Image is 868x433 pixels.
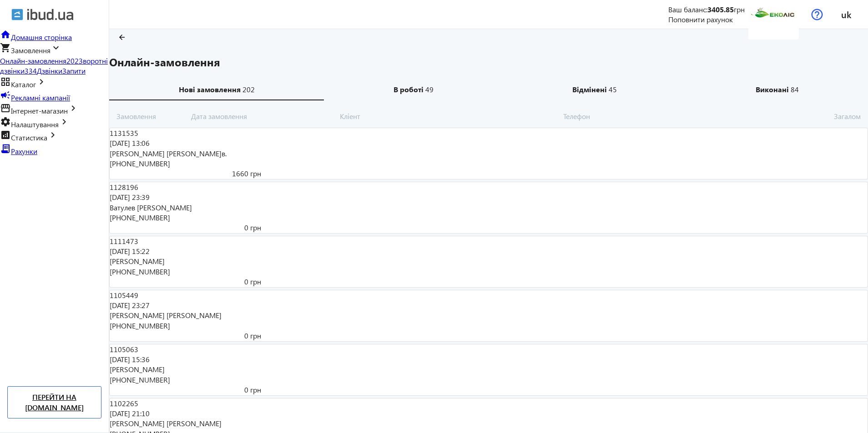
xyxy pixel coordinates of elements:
[394,86,424,93] b: В роботі
[27,9,73,20] img: ibud_text.svg
[110,277,261,287] span: 0 грн
[791,86,799,93] span: 84
[7,386,101,418] a: Перейти на [DOMAIN_NAME]
[116,111,191,121] span: Замовлення
[242,86,255,93] span: 202
[11,80,36,89] span: Каталог
[11,45,50,55] span: Замовлення
[110,344,186,354] span: 1105063
[36,76,47,87] mat-icon: keyboard_arrow_right
[572,86,607,93] b: Відмінені
[668,5,745,15] div: Ваш баланс: грн
[110,290,186,300] span: 1105449
[47,129,58,140] mat-icon: keyboard_arrow_right
[11,106,68,115] span: Інтернет-магазин
[707,5,734,14] b: 3405.85
[110,256,337,266] span: [PERSON_NAME]
[340,111,563,121] span: Кліент
[25,66,37,75] span: 334
[11,133,47,142] span: Статистика
[110,310,337,320] span: [PERSON_NAME] [PERSON_NAME]
[563,111,712,121] span: Телефон
[841,9,852,20] span: uk
[11,9,23,20] img: ibud.svg
[68,103,79,114] mat-icon: keyboard_arrow_right
[191,111,340,121] span: Дата замовлення
[110,408,261,418] span: [DATE] 21:10
[110,418,337,428] span: [PERSON_NAME] [PERSON_NAME]
[110,398,186,408] span: 1102265
[50,42,61,53] mat-icon: keyboard_arrow_right
[118,33,126,41] mat-icon: arrow_back
[110,385,261,395] span: 0 грн
[11,146,37,156] span: Рахунки
[110,267,261,277] span: [PHONE_NUMBER]
[11,32,72,42] span: Домашня сторінка
[110,364,337,374] span: [PERSON_NAME]
[110,375,261,385] span: [PHONE_NUMBER]
[110,354,261,364] span: [DATE] 15:36
[110,128,186,138] span: 1131535
[110,182,186,192] span: 1128196
[110,149,337,159] span: [PERSON_NAME] [PERSON_NAME]в.
[756,86,789,93] b: Виконані
[425,86,434,93] span: 49
[110,223,261,233] span: 0 грн
[179,86,241,93] b: Нові замовлення
[110,246,261,256] span: [DATE] 15:22
[811,9,823,20] img: help.svg
[110,192,261,202] span: [DATE] 23:39
[609,86,617,93] span: 45
[110,138,261,148] span: [DATE] 13:06
[110,203,337,213] span: Ватулев [PERSON_NAME]
[66,56,79,65] span: 202
[110,159,261,169] span: [PHONE_NUMBER]
[109,55,868,70] h1: Онлайн-замовлення
[110,236,186,246] span: 1111473
[110,213,261,223] span: [PHONE_NUMBER]
[62,66,86,75] a: Запити
[11,93,70,102] span: Рекламні кампанії
[712,111,861,121] span: Загалом
[668,15,733,24] a: Поповнити рахунок
[110,169,261,179] span: 1660 грн
[11,119,59,129] span: Налаштування
[37,66,62,75] a: Дзвінки
[110,300,261,310] span: [DATE] 23:27
[59,116,70,127] mat-icon: keyboard_arrow_right
[110,331,261,341] span: 0 грн
[110,321,261,331] span: [PHONE_NUMBER]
